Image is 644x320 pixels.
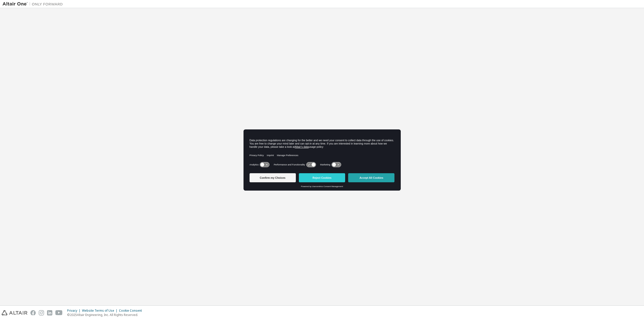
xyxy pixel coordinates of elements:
img: linkedin.svg [47,310,52,315]
img: Altair One [3,2,65,7]
div: Privacy [67,309,82,313]
img: youtube.svg [55,310,63,315]
p: © 2025 Altair Engineering, Inc. All Rights Reserved. [67,313,145,317]
img: instagram.svg [39,310,44,315]
img: facebook.svg [30,310,36,315]
div: Cookie Consent [119,309,145,313]
img: altair_logo.svg [2,310,27,315]
div: Website Terms of Use [82,309,119,313]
